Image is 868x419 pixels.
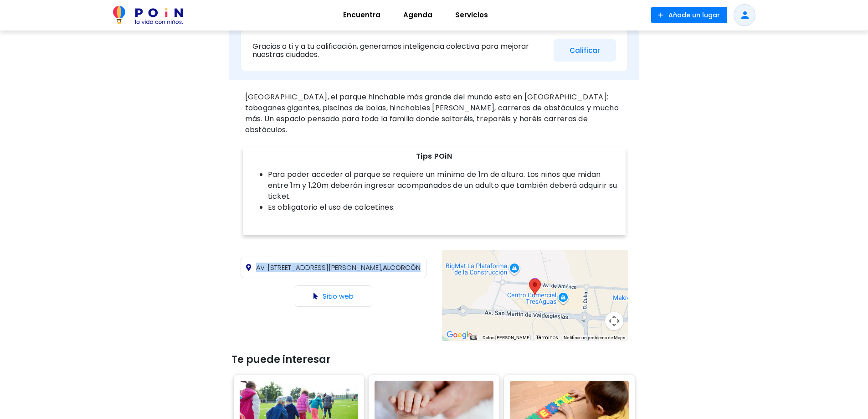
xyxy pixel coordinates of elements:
span: Encuentra [339,8,385,22]
button: Añade un lugar [651,7,727,23]
span: Av. [STREET_ADDRESS][PERSON_NAME], [256,263,383,272]
a: Agenda [392,4,444,26]
li: Es obligatorio el uso de calcetines. [268,202,619,213]
button: Controles de visualización del mapa [605,312,623,330]
button: Calificar [554,39,616,62]
button: Datos del mapa [483,335,531,341]
p: [GEOGRAPHIC_DATA], el parque hinchable más grande del mundo esta en [GEOGRAPHIC_DATA]: toboganes ... [245,92,623,135]
a: Abre esta zona en Google Maps (se abre en una nueva ventana) [444,329,474,341]
p: Gracias a ti y a tu calificación, generamos inteligencia colectiva para mejorar nuestras ciudades. [252,42,547,58]
button: Combinaciones de teclas [470,335,477,341]
span: Agenda [399,8,437,22]
a: Servicios [444,4,499,26]
a: Términos (se abre en una nueva pestaña) [536,334,558,341]
img: Google [444,329,474,341]
img: POiN [113,6,183,24]
li: Para poder acceder al parque se requiere un mínimo de 1m de altura. Los niños que midan entre 1m ... [268,169,619,202]
h3: Te puede interesar [231,354,637,366]
p: Tips POiN [250,151,619,162]
a: Sitio web [323,291,354,301]
a: Encuentra [332,4,392,26]
span: ALCORCÓN [256,263,421,272]
span: Servicios [451,8,492,22]
a: Notificar un problema de Maps [564,335,625,340]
